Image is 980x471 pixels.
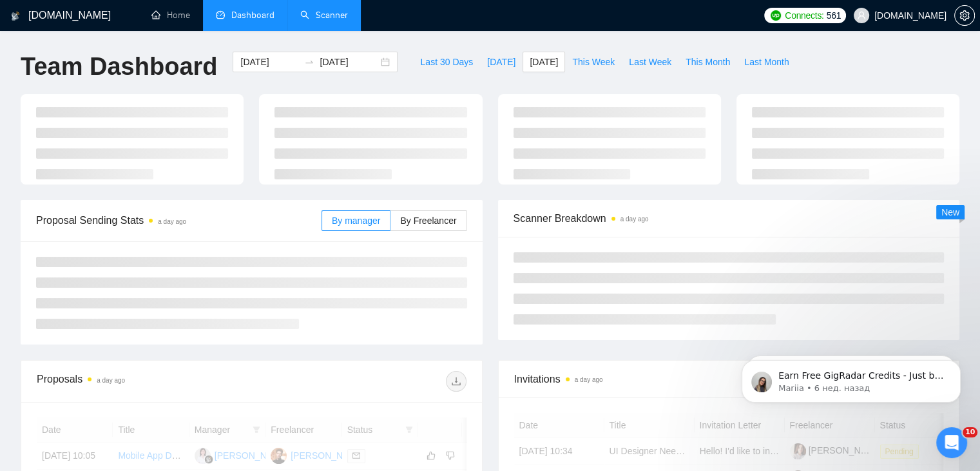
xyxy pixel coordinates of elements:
iframe: Intercom live chat [936,427,967,458]
time: a day ago [97,377,125,384]
span: New [941,207,959,217]
span: Scanner Breakdown [514,210,945,226]
span: [DATE] [487,55,515,69]
span: By Freelancer [400,215,456,226]
span: Dashboard [231,10,274,21]
button: setting [954,5,975,26]
button: Last 30 Days [413,52,480,72]
span: This Week [572,55,615,69]
h1: Team Dashboard [21,52,217,82]
button: This Week [565,52,622,72]
span: This Month [686,55,730,69]
span: user [857,11,866,20]
span: Proposal Sending Stats [36,212,322,228]
span: dashboard [216,10,225,19]
button: Last Month [737,52,796,72]
time: a day ago [158,218,186,225]
img: upwork-logo.png [771,10,781,21]
iframe: To enrich screen reader interactions, please activate Accessibility in Grammarly extension settings [722,333,980,423]
span: setting [955,10,974,21]
time: a day ago [620,215,649,223]
div: Proposals [37,371,251,392]
span: By manager [332,215,380,226]
span: 561 [827,8,841,23]
a: homeHome [151,10,190,21]
button: This Month [678,52,737,72]
span: swap-right [304,57,314,67]
span: [DATE] [530,55,558,69]
button: [DATE] [480,52,523,72]
span: Last Week [629,55,671,69]
input: End date [320,55,378,69]
a: searchScanner [300,10,348,21]
button: Last Week [622,52,678,72]
input: Start date [240,55,299,69]
span: Invitations [514,371,944,387]
span: Connects: [785,8,823,23]
span: 10 [963,427,977,437]
img: logo [11,6,20,26]
span: Last 30 Days [420,55,473,69]
time: a day ago [575,376,603,383]
span: to [304,57,314,67]
button: [DATE] [523,52,565,72]
span: Last Month [744,55,789,69]
a: setting [954,10,975,21]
